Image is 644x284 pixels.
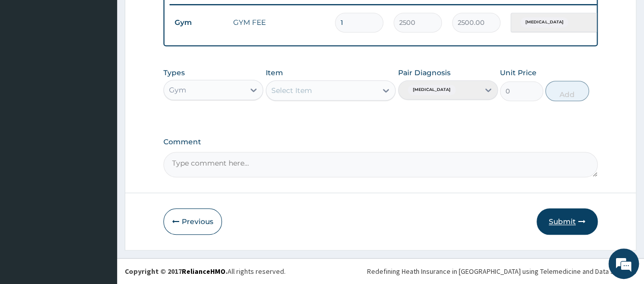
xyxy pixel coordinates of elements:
button: Previous [163,208,222,235]
strong: Copyright © 2017 . [125,267,228,276]
img: d_794563401_company_1708531726252_794563401 [19,51,41,76]
button: Submit [537,208,598,235]
a: RelianceHMO [182,267,226,276]
label: Types [163,69,185,77]
div: Redefining Heath Insurance in [GEOGRAPHIC_DATA] using Telemedicine and Data Science! [367,266,636,276]
footer: All rights reserved. [117,258,644,284]
div: Select Item [271,85,312,96]
label: Item [266,68,283,78]
span: We're online! [59,80,141,183]
td: Gym [170,13,228,32]
label: Pair Diagnosis [398,68,451,78]
td: GYM FEE [228,12,330,33]
div: Chat with us now [53,57,171,70]
div: Gym [169,85,186,95]
button: Add [545,81,589,101]
label: Unit Price [500,68,537,78]
label: Comment [163,138,598,146]
textarea: Type your message and hit 'Enter' [5,182,194,217]
div: Minimize live chat window [167,5,191,29]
